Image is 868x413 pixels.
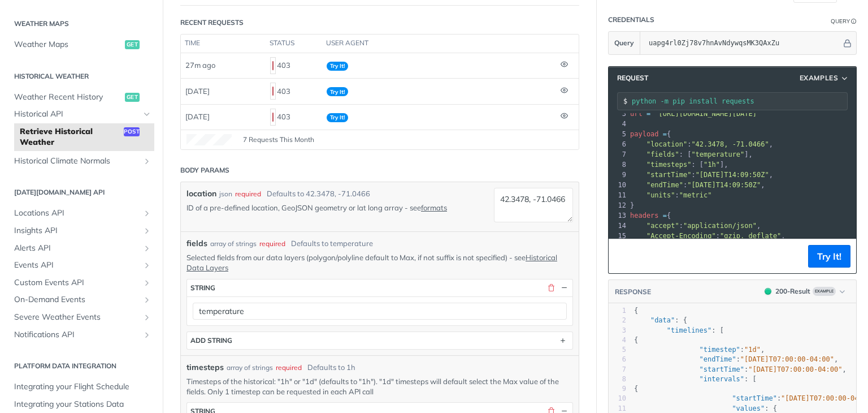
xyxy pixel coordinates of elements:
div: Defaults to 42.3478, -71.0466 [267,188,370,200]
button: Examples [796,72,853,84]
span: = [646,110,650,118]
span: Request [611,73,648,83]
span: Notifications API [14,329,140,341]
span: "startTime" [646,171,691,179]
span: "42.3478, -71.0466" [691,140,769,148]
span: "[DATE]T14:09:50Z" [687,181,761,189]
span: get [125,40,140,49]
span: : [ ], [630,161,728,169]
a: Insights APIShow subpages for Insights API [8,222,154,239]
span: : , [630,140,773,148]
span: : , [630,171,773,179]
div: array of strings [210,239,257,249]
div: 8 [609,160,628,170]
span: : [ [634,326,724,334]
button: Query [609,32,640,54]
div: 200 - Result [775,286,810,296]
div: 2 [609,316,626,325]
input: Request instructions [632,97,847,105]
a: Locations APIShow subpages for Locations API [8,205,154,222]
div: required [259,239,285,249]
span: Historical Climate Normals [14,156,140,167]
button: Show subpages for Severe Weather Events [142,313,151,322]
span: post [124,127,140,136]
span: "1d" [744,346,761,354]
span: : { [634,405,777,412]
div: 5 [609,129,628,139]
span: = [663,130,667,138]
button: Delete [546,283,556,293]
span: "Accept-Encoding" [646,232,716,240]
div: QueryInformation [831,17,857,25]
th: time [181,35,266,53]
p: Selected fields from our data layers (polygon/polyline default to Max, if not suffix is not speci... [186,252,573,273]
span: url [630,110,643,118]
div: 3 [609,109,628,119]
span: Historical API [14,109,140,120]
span: { [630,130,671,138]
div: 14 [609,221,628,231]
span: "application/json" [683,222,757,230]
span: = [663,212,667,220]
span: Query [614,38,634,48]
span: : , [634,346,765,354]
span: Example [813,287,836,296]
textarea: 42.3478, -71.0466 [494,188,573,222]
span: : , [634,355,838,363]
span: Examples [800,73,839,83]
a: Events APIShow subpages for Events API [8,257,154,274]
span: [DATE] [185,112,210,121]
span: Events API [14,260,140,271]
span: timesteps [186,362,224,373]
a: formats [421,203,447,212]
span: "1h" [704,161,720,169]
div: 403 [270,107,318,127]
i: Information [851,19,857,24]
button: Show subpages for Alerts API [142,244,151,253]
th: status [266,35,322,53]
span: "endTime" [646,181,683,189]
div: 6 [609,355,626,364]
span: "location" [646,140,687,148]
div: 13 [609,210,628,221]
span: "[DATE]T07:00:00-04:00" [740,355,834,363]
span: On-Demand Events [14,294,140,306]
h2: Historical Weather [8,71,154,81]
a: Historical APIHide subpages for Historical API [8,106,154,123]
span: 403 [272,87,274,96]
a: Integrating your Flight Schedule [8,378,154,395]
span: "[DATE]T07:00:00-04:00" [748,365,842,373]
span: Try It! [327,62,348,71]
div: 403 [270,81,318,101]
span: "endTime" [700,355,736,363]
div: Credentials [608,15,654,25]
span: "fields" [646,150,679,158]
span: { [630,212,671,220]
span: "timestep" [700,346,740,354]
div: 15 [609,231,628,241]
span: "startTime" [732,394,776,402]
div: json [219,189,232,199]
span: 27m ago [185,61,215,70]
a: Notifications APIShow subpages for Notifications API [8,326,154,343]
span: "timesteps" [646,161,691,169]
div: Defaults to 1h [307,362,355,373]
button: Show subpages for Insights API [142,226,151,235]
div: 10 [609,180,628,190]
p: ID of a pre-defined location, GeoJSON geometry or lat long array - see [186,203,477,213]
input: apikey [643,32,841,54]
button: Hide subpages for Historical API [142,110,151,119]
a: On-Demand EventsShow subpages for On-Demand Events [8,291,154,308]
div: Defaults to temperature [291,238,373,249]
span: "units" [646,191,675,199]
button: 200200-ResultExample [759,286,850,297]
span: "metric" [679,191,712,199]
canvas: Line Graph [186,134,232,145]
div: 5 [609,345,626,355]
div: 3 [609,326,626,335]
h2: [DATE][DOMAIN_NAME] API [8,187,154,197]
div: string [190,283,215,292]
span: { [634,385,638,393]
span: "temperature" [691,150,744,158]
span: Insights API [14,225,140,236]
